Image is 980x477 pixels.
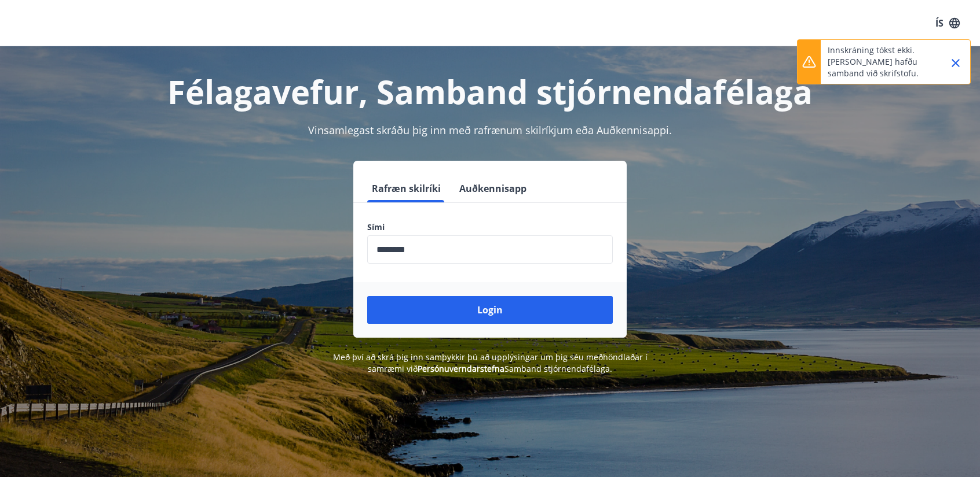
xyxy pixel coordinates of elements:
button: Close [946,53,966,73]
button: Auðkennisapp [455,175,531,202]
a: Persónuverndarstefna [418,363,504,374]
span: Vinsamlegast skráðu þig inn með rafrænum skilríkjum eða Auðkennisappi. [308,123,672,137]
label: Sími [367,221,613,233]
h1: Félagavefur, Samband stjórnendafélaga [87,69,893,113]
button: Login [367,296,613,324]
button: Rafræn skilríki [367,175,445,202]
p: Innskráning tókst ekki. [PERSON_NAME] hafðu samband við skrifstofu. [828,45,930,79]
button: ÍS [929,13,966,34]
span: Með því að skrá þig inn samþykkir þú að upplýsingar um þig séu meðhöndlaðar í samræmi við Samband... [333,352,648,374]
